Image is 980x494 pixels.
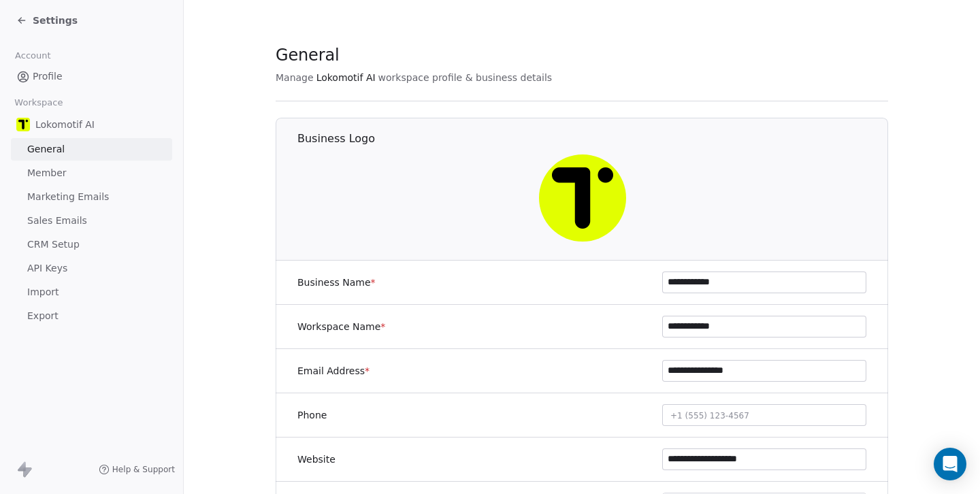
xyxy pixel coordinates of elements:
[11,281,172,303] a: Import
[112,464,175,475] span: Help & Support
[16,118,30,131] img: logo-lokomotif.png
[297,320,385,333] label: Workspace Name
[662,404,866,426] button: +1 (555) 123-4567
[934,448,966,480] div: Open Intercom Messenger
[670,411,749,421] span: +1 (555) 123-4567
[378,71,553,84] span: workspace profile & business details
[33,14,78,27] span: Settings
[27,285,59,299] span: Import
[11,233,172,256] a: CRM Setup
[9,93,69,113] span: Workspace
[99,464,175,475] a: Help & Support
[27,309,59,323] span: Export
[11,138,172,161] a: General
[33,69,63,84] span: Profile
[297,276,376,289] label: Business Name
[27,166,67,180] span: Member
[11,305,172,327] a: Export
[35,118,95,131] span: Lokomotif AI
[539,154,626,242] img: logo-lokomotif.png
[27,214,87,228] span: Sales Emails
[297,452,336,466] label: Website
[11,257,172,280] a: API Keys
[11,186,172,208] a: Marketing Emails
[9,46,56,66] span: Account
[297,131,889,146] h1: Business Logo
[27,261,67,276] span: API Keys
[276,71,314,84] span: Manage
[11,162,172,184] a: Member
[27,142,65,157] span: General
[276,45,340,65] span: General
[297,364,370,378] label: Email Address
[16,14,78,27] a: Settings
[316,71,376,84] span: Lokomotif AI
[11,210,172,232] a: Sales Emails
[27,237,80,252] span: CRM Setup
[297,408,327,422] label: Phone
[27,190,109,204] span: Marketing Emails
[11,65,172,88] a: Profile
